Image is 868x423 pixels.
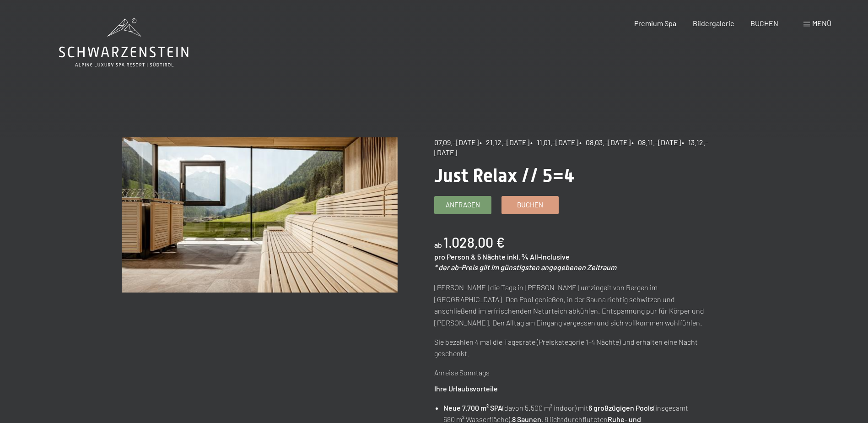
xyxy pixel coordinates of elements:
span: • 08.03.–[DATE] [579,138,631,146]
span: Anfragen [446,200,480,210]
em: * der ab-Preis gilt im günstigsten angegebenen Zeitraum [434,263,616,271]
span: ab [434,240,442,249]
p: Sie bezahlen 4 mal die Tagesrate (Preiskategorie 1-4 Nächte) und erhalten eine Nacht geschenkt. [434,336,710,359]
a: Anfragen [435,196,491,214]
b: 1.028,00 € [443,234,505,250]
strong: 6 großzügigen Pools [588,403,653,412]
strong: Ihre Urlaubsvorteile [434,384,498,393]
span: inkl. ¾ All-Inclusive [507,252,570,261]
span: pro Person & [434,252,476,261]
span: Just Relax // 5=4 [434,165,575,186]
a: BUCHEN [750,19,778,27]
span: • 21.12.–[DATE] [480,138,529,146]
a: Bildergalerie [693,19,734,27]
img: Just Relax // 5=4 [122,137,398,293]
strong: Neue 7.700 m² SPA [443,403,502,412]
span: Menü [812,19,831,27]
p: Anreise Sonntags [434,367,710,379]
p: [PERSON_NAME] die Tage in [PERSON_NAME] umzingelt von Bergen im [GEOGRAPHIC_DATA]. Den Pool genie... [434,282,710,328]
span: 5 Nächte [477,252,506,261]
span: • 08.11.–[DATE] [631,138,681,146]
a: Premium Spa [634,19,676,27]
span: Buchen [517,200,543,210]
span: 07.09.–[DATE] [434,138,479,146]
a: Buchen [502,196,558,214]
span: • 11.01.–[DATE] [530,138,578,146]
